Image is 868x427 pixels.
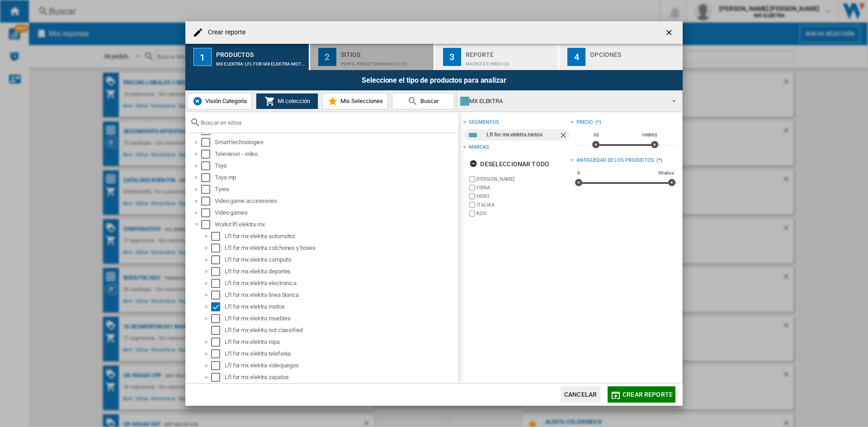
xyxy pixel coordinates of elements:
[211,267,225,276] md-checkbox: Select
[392,93,454,109] button: Buscar
[211,302,225,311] md-checkbox: Select
[201,161,215,170] md-checkbox: Select
[576,119,593,126] div: Precio
[211,338,225,347] md-checkbox: Select
[211,244,225,253] md-checkbox: Select
[256,93,318,109] button: Mi colección
[559,44,683,70] button: 4 Opciones
[435,44,559,70] button: 3 Reporte Matriz de precios
[225,326,457,335] div: Lfl for mx elektra not classified
[225,349,457,358] div: Lfl for mx elektra telefonia
[225,255,457,264] div: Lfl for mx elektra computo
[590,47,679,57] div: Opciones
[640,131,659,139] span: 10000$
[476,193,570,200] label: HERO
[201,138,215,147] md-checkbox: Select
[469,176,475,182] input: brand.name
[211,232,225,241] md-checkbox: Select
[225,232,457,241] div: Lfl for mx elektra automotriz
[467,156,552,172] button: Deseleccionar todo
[469,144,489,151] div: Marcas
[215,138,457,147] div: Smart technologies
[341,47,430,57] div: Sitios
[559,131,570,141] ng-md-icon: Quitar
[592,131,600,139] span: 0$
[341,57,430,66] div: Perfil predeterminado (15)
[275,98,310,104] span: Mi colección
[476,202,570,208] label: ITALIKA
[657,169,675,177] span: 30 años
[322,93,388,109] button: Mis Selecciones
[192,96,203,107] img: wiser-icon-blue.png
[185,44,310,70] button: 1 Productos MX ELEKTRA:Lfl for mx elektra motos
[225,314,457,323] div: Lfl for mx elektra muebles
[201,150,215,159] md-checkbox: Select
[460,95,664,108] div: MX ELEKTRA
[215,185,457,194] div: Tyres
[211,326,225,335] md-checkbox: Select
[201,173,215,182] md-checkbox: Select
[201,208,215,217] md-checkbox: Select
[201,197,215,206] md-checkbox: Select
[469,119,499,126] div: segmentos
[215,150,457,159] div: Television - video
[576,169,581,177] span: 0
[567,48,585,66] div: 4
[576,157,654,164] div: Antigüedad de los productos
[225,373,457,382] div: Lfl for mx elektra zapatos
[225,279,457,288] div: Lfl for mx elektra electronica
[476,176,570,183] label: [PERSON_NAME]
[225,302,457,311] div: Lfl for mx elektra motos
[661,23,679,42] button: getI18NText('BUTTONS.CLOSE_DIALOG')
[211,373,225,382] md-checkbox: Select
[338,98,383,104] span: Mis Selecciones
[418,98,439,104] span: Buscar
[203,28,245,37] h4: Crear reporte
[225,291,457,300] div: Lfl for mx elektra linea blanca
[561,386,600,403] button: Cancelar
[187,93,252,109] button: Visión Categoría
[310,44,434,70] button: 2 Sitios Perfil predeterminado (15)
[486,129,558,141] div: Lfl for mx elektra motos
[623,391,673,398] span: Crear reporte
[201,220,215,229] md-checkbox: Select
[469,202,475,208] input: brand.name
[469,211,475,216] input: brand.name
[469,185,475,191] input: brand.name
[193,48,212,66] div: 1
[211,255,225,264] md-checkbox: Select
[201,185,215,194] md-checkbox: Select
[215,173,457,182] div: Toys mp
[665,28,675,39] ng-md-icon: getI18NText('BUTTONS.CLOSE_DIALOG')
[201,119,454,126] input: Buscar en sitios
[318,48,336,66] div: 2
[185,70,683,90] div: Seleccione el tipo de productos para analizar
[476,210,570,217] label: KOV
[225,361,457,370] div: Lfl for mx elektra videojuegos
[225,338,457,347] div: Lfl for mx elektra ropa
[211,279,225,288] md-checkbox: Select
[466,57,555,66] div: Matriz de precios
[216,57,305,66] div: MX ELEKTRA:Lfl for mx elektra motos
[211,361,225,370] md-checkbox: Select
[216,47,305,57] div: Productos
[443,48,461,66] div: 3
[211,349,225,358] md-checkbox: Select
[203,98,247,104] span: Visión Categoría
[608,386,675,403] button: Crear reporte
[211,291,225,300] md-checkbox: Select
[215,161,457,170] div: Toys
[225,244,457,253] div: Lfl for mx elektra colchones y boxes
[469,193,475,199] input: brand.name
[211,314,225,323] md-checkbox: Select
[215,208,457,217] div: Video games
[469,156,549,172] div: Deseleccionar todo
[466,47,555,57] div: Reporte
[476,184,570,191] label: FIBRA
[215,220,457,229] div: Workit lfl elektra mx
[225,267,457,276] div: Lfl for mx elektra deportes
[215,197,457,206] div: Video game accessories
